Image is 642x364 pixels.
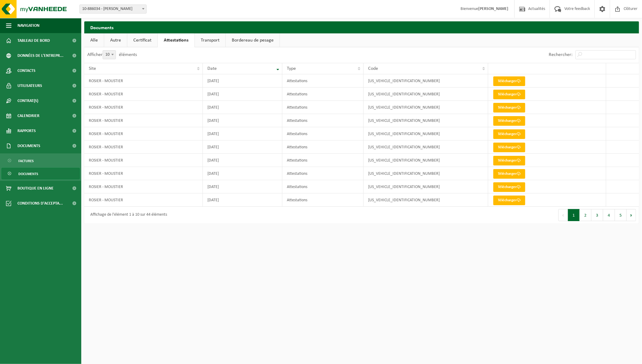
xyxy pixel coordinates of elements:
[493,116,525,126] a: Télécharger
[282,74,364,88] td: Attestations
[103,50,116,59] span: 10
[203,167,282,180] td: [DATE]
[89,66,96,71] span: Site
[84,193,203,207] td: ROSIER - MOUSTIER
[364,101,488,114] td: [US_VEHICLE_IDENTIFICATION_NUMBER]
[493,182,525,192] a: Télécharger
[84,88,203,101] td: ROSIER - MOUSTIER
[84,127,203,140] td: ROSIER - MOUSTIER
[287,66,296,71] span: Type
[364,140,488,154] td: [US_VEHICLE_IDENTIFICATION_NUMBER]
[226,33,280,47] a: Bordereau de pesage
[558,209,568,221] button: Previous
[203,154,282,167] td: [DATE]
[282,101,364,114] td: Attestations
[17,18,39,33] span: Navigation
[17,108,39,123] span: Calendrier
[203,193,282,207] td: [DATE]
[364,74,488,88] td: [US_VEHICLE_IDENTIFICATION_NUMBER]
[368,66,378,71] span: Code
[79,5,147,14] span: 10-886034 - ROSIER - MOUSTIER
[203,74,282,88] td: [DATE]
[18,155,34,167] span: Factures
[17,78,42,93] span: Utilisateurs
[493,169,525,179] a: Télécharger
[17,181,54,196] span: Boutique en ligne
[282,167,364,180] td: Attestations
[84,21,639,33] h2: Documents
[478,7,508,11] strong: [PERSON_NAME]
[203,101,282,114] td: [DATE]
[580,209,591,221] button: 2
[364,180,488,193] td: [US_VEHICLE_IDENTIFICATION_NUMBER]
[203,127,282,140] td: [DATE]
[493,156,525,165] a: Télécharger
[158,33,194,47] a: Attestations
[17,93,38,108] span: Contrat(s)
[282,114,364,127] td: Attestations
[203,180,282,193] td: [DATE]
[493,196,525,205] a: Télécharger
[282,193,364,207] td: Attestations
[17,48,64,63] span: Données de l'entrepr...
[17,33,50,48] span: Tableau de bord
[282,140,364,154] td: Attestations
[84,154,203,167] td: ROSIER - MOUSTIER
[203,140,282,154] td: [DATE]
[2,155,80,166] a: Factures
[568,209,580,221] button: 1
[493,143,525,152] a: Télécharger
[615,209,627,221] button: 5
[195,33,225,47] a: Transport
[364,88,488,101] td: [US_VEHICLE_IDENTIFICATION_NUMBER]
[627,209,636,221] button: Next
[203,88,282,101] td: [DATE]
[549,53,572,57] label: Rechercher:
[87,210,167,221] div: Affichage de l'élément 1 à 10 sur 44 éléments
[127,33,157,47] a: Certificat
[84,114,203,127] td: ROSIER - MOUSTIER
[282,154,364,167] td: Attestations
[2,168,80,179] a: Documents
[17,63,36,78] span: Contacts
[493,103,525,113] a: Télécharger
[493,129,525,139] a: Télécharger
[493,90,525,99] a: Télécharger
[282,127,364,140] td: Attestations
[80,5,146,13] span: 10-886034 - ROSIER - MOUSTIER
[84,167,203,180] td: ROSIER - MOUSTIER
[364,167,488,180] td: [US_VEHICLE_IDENTIFICATION_NUMBER]
[603,209,615,221] button: 4
[203,114,282,127] td: [DATE]
[207,66,217,71] span: Date
[84,180,203,193] td: ROSIER - MOUSTIER
[84,74,203,88] td: ROSIER - MOUSTIER
[17,123,36,138] span: Rapports
[17,196,63,211] span: Conditions d'accepta...
[84,33,104,47] a: Alle
[282,180,364,193] td: Attestations
[84,101,203,114] td: ROSIER - MOUSTIER
[493,76,525,86] a: Télécharger
[282,88,364,101] td: Attestations
[103,51,116,59] span: 10
[364,127,488,140] td: [US_VEHICLE_IDENTIFICATION_NUMBER]
[591,209,603,221] button: 3
[18,168,38,180] span: Documents
[104,33,127,47] a: Autre
[364,114,488,127] td: [US_VEHICLE_IDENTIFICATION_NUMBER]
[17,138,40,153] span: Documents
[87,52,137,57] label: Afficher éléments
[364,193,488,207] td: [US_VEHICLE_IDENTIFICATION_NUMBER]
[84,140,203,154] td: ROSIER - MOUSTIER
[364,154,488,167] td: [US_VEHICLE_IDENTIFICATION_NUMBER]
